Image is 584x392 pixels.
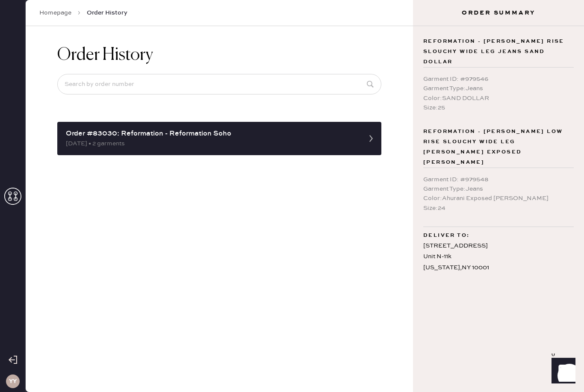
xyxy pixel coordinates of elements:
[39,9,71,17] a: Homepage
[423,194,574,203] div: Color : Ahurani Exposed [PERSON_NAME]
[66,139,357,148] div: [DATE] • 2 garments
[9,378,17,384] h3: YY
[423,127,574,168] span: Reformation - [PERSON_NAME] Low Rise Slouchy Wide Leg [PERSON_NAME] Exposed [PERSON_NAME]
[66,129,357,139] div: Order #83030: Reformation - Reformation Soho
[423,36,574,67] span: Reformation - [PERSON_NAME] Rise Slouchy Wide Leg Jeans SAND DOLLAR
[423,74,574,84] div: Garment ID : # 979546
[423,184,574,194] div: Garment Type : Jeans
[423,84,574,93] div: Garment Type : Jeans
[57,45,153,65] h1: Order History
[413,9,584,17] h3: Order Summary
[57,74,381,94] input: Search by order number
[543,354,580,390] iframe: Front Chat
[423,103,574,112] div: Size : 25
[87,9,127,17] span: Order History
[423,230,469,241] span: Deliver to:
[423,203,574,213] div: Size : 24
[423,241,574,273] div: [STREET_ADDRESS] Unit N-11k [US_STATE] , NY 10001
[423,175,574,184] div: Garment ID : # 979548
[423,94,574,103] div: Color : SAND DOLLAR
